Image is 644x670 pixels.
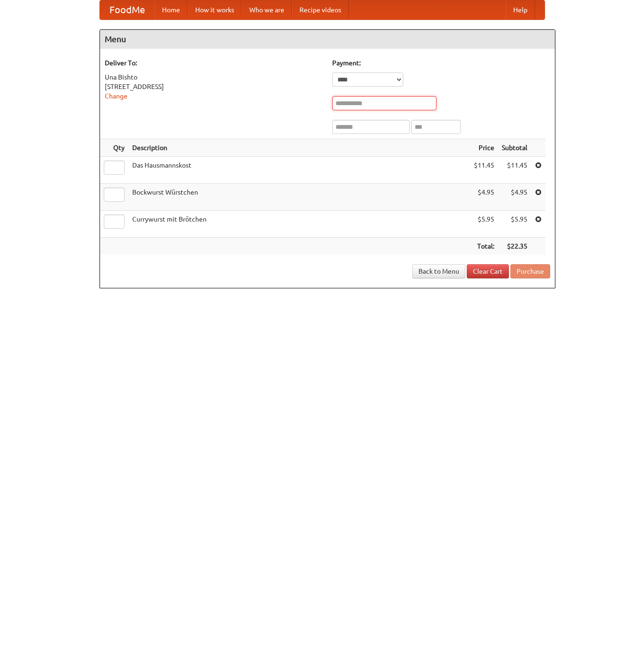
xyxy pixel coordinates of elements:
[100,0,154,19] a: FoodMe
[105,92,127,100] a: Change
[467,264,509,278] a: Clear Cart
[242,0,292,19] a: Who we are
[498,238,531,255] th: $22.35
[412,264,465,278] a: Back to Menu
[470,184,498,211] td: $4.95
[188,0,242,19] a: How it works
[128,157,470,184] td: Das Hausmannskost
[506,0,535,19] a: Help
[470,157,498,184] td: $11.45
[332,58,550,68] h5: Payment:
[105,72,323,82] div: Una Bishto
[128,139,470,157] th: Description
[100,139,128,157] th: Qty
[498,184,531,211] td: $4.95
[105,58,323,68] h5: Deliver To:
[510,264,550,278] button: Purchase
[498,157,531,184] td: $11.45
[470,139,498,157] th: Price
[470,211,498,238] td: $5.95
[470,238,498,255] th: Total:
[128,184,470,211] td: Bockwurst Würstchen
[498,211,531,238] td: $5.95
[128,211,470,238] td: Currywurst mit Brötchen
[100,30,555,49] h4: Menu
[154,0,188,19] a: Home
[292,0,349,19] a: Recipe videos
[498,139,531,157] th: Subtotal
[105,82,323,91] div: [STREET_ADDRESS]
